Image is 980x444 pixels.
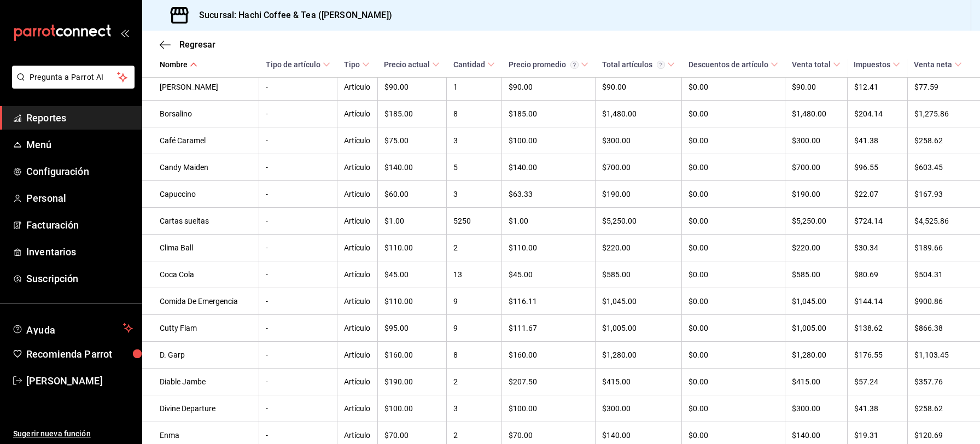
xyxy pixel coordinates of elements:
[596,235,682,261] td: $220.00
[682,127,785,154] td: $0.00
[602,60,665,69] div: Total artículos
[847,101,907,127] td: $204.14
[377,369,447,395] td: $190.00
[179,39,215,50] span: Regresar
[142,261,259,288] td: Coca Cola
[377,74,447,101] td: $90.00
[13,428,133,440] span: Sugerir nueva función
[854,60,890,69] div: Impuestos
[785,208,848,235] td: $5,250.00
[847,235,907,261] td: $30.34
[785,342,848,369] td: $1,280.00
[337,154,377,181] td: Artículo
[384,60,430,69] div: Precio actual
[502,261,596,288] td: $45.00
[259,342,337,369] td: -
[12,66,135,89] button: Pregunta a Parrot AI
[337,342,377,369] td: Artículo
[907,369,980,395] td: $357.76
[30,72,118,83] span: Pregunta a Parrot AI
[337,101,377,127] td: Artículo
[682,154,785,181] td: $0.00
[785,288,848,315] td: $1,045.00
[502,369,596,395] td: $207.50
[259,235,337,261] td: -
[689,60,768,69] div: Descuentos de artículo
[502,154,596,181] td: $140.00
[447,395,502,422] td: 3
[785,235,848,261] td: $220.00
[502,315,596,342] td: $111.67
[502,288,596,315] td: $116.11
[854,60,900,69] span: Impuestos
[142,101,259,127] td: Borsalino
[447,342,502,369] td: 8
[26,191,133,206] span: Personal
[142,369,259,395] td: Diable Jambe
[682,288,785,315] td: $0.00
[8,79,135,91] a: Pregunta a Parrot AI
[337,235,377,261] td: Artículo
[785,261,848,288] td: $585.00
[337,395,377,422] td: Artículo
[682,315,785,342] td: $0.00
[26,373,133,388] span: [PERSON_NAME]
[447,261,502,288] td: 13
[785,154,848,181] td: $700.00
[377,315,447,342] td: $95.00
[907,154,980,181] td: $603.45
[785,127,848,154] td: $300.00
[596,74,682,101] td: $90.00
[847,261,907,288] td: $80.69
[266,60,320,69] div: Tipo de artículo
[596,154,682,181] td: $700.00
[447,315,502,342] td: 9
[682,342,785,369] td: $0.00
[142,395,259,422] td: Divine Departure
[337,127,377,154] td: Artículo
[259,127,337,154] td: -
[160,60,197,69] span: Nombre
[596,395,682,422] td: $300.00
[160,60,188,69] div: Nombre
[785,315,848,342] td: $1,005.00
[447,369,502,395] td: 2
[847,208,907,235] td: $724.14
[907,74,980,101] td: $77.59
[142,315,259,342] td: Cutty Flam
[26,137,133,152] span: Menú
[447,127,502,154] td: 3
[907,288,980,315] td: $900.86
[785,74,848,101] td: $90.00
[377,127,447,154] td: $75.00
[596,127,682,154] td: $300.00
[259,261,337,288] td: -
[907,181,980,208] td: $167.93
[907,208,980,235] td: $4,525.86
[337,315,377,342] td: Artículo
[377,181,447,208] td: $60.00
[259,315,337,342] td: -
[502,235,596,261] td: $110.00
[266,60,330,69] span: Tipo de artículo
[447,288,502,315] td: 9
[785,181,848,208] td: $190.00
[785,101,848,127] td: $1,480.00
[259,181,337,208] td: -
[847,127,907,154] td: $41.38
[259,288,337,315] td: -
[847,74,907,101] td: $12.41
[847,342,907,369] td: $176.55
[377,154,447,181] td: $140.00
[596,288,682,315] td: $1,045.00
[377,261,447,288] td: $45.00
[384,60,440,69] span: Precio actual
[344,60,370,69] span: Tipo
[502,208,596,235] td: $1.00
[907,235,980,261] td: $189.66
[337,181,377,208] td: Artículo
[682,208,785,235] td: $0.00
[142,235,259,261] td: Clima Ball
[377,288,447,315] td: $110.00
[502,74,596,101] td: $90.00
